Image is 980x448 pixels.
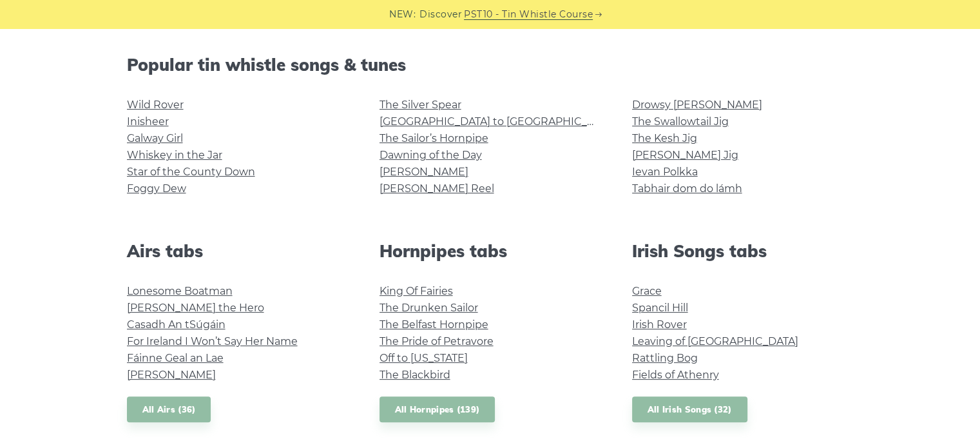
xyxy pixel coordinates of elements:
span: NEW: [389,7,416,22]
a: The Belfast Hornpipe [380,318,488,331]
a: Casadh An tSúgáin [127,318,226,331]
a: Rattling Bog [632,352,698,364]
a: Galway Girl [127,132,183,144]
a: The Drunken Sailor [380,302,478,314]
a: For Ireland I Won’t Say Her Name [127,335,298,347]
a: Fields of Athenry [632,369,719,381]
a: Whiskey in the Jar [127,149,222,161]
h2: Popular tin whistle songs & tunes [127,55,854,75]
a: Wild Rover [127,99,184,111]
a: King Of Fairies [380,285,453,297]
a: The Swallowtail Jig [632,115,729,128]
a: Fáinne Geal an Lae [127,352,224,364]
a: PST10 - Tin Whistle Course [464,7,593,22]
a: Irish Rover [632,318,687,331]
h2: Airs tabs [127,241,349,261]
a: Inisheer [127,115,169,128]
a: The Blackbird [380,369,450,381]
a: The Kesh Jig [632,132,697,144]
a: Grace [632,285,662,297]
a: All Airs (36) [127,396,211,423]
a: [PERSON_NAME] Jig [632,149,738,161]
span: Discover [419,7,462,22]
h2: Irish Songs tabs [632,241,854,261]
a: Off to [US_STATE] [380,352,468,364]
a: Foggy Dew [127,182,186,195]
a: Spancil Hill [632,302,688,314]
h2: Hornpipes tabs [380,241,601,261]
a: [PERSON_NAME] Reel [380,182,494,195]
a: All Irish Songs (32) [632,396,747,423]
a: Star of the County Down [127,166,255,178]
a: Dawning of the Day [380,149,482,161]
a: Tabhair dom do lámh [632,182,742,195]
a: [GEOGRAPHIC_DATA] to [GEOGRAPHIC_DATA] [380,115,617,128]
a: [PERSON_NAME] [380,166,468,178]
a: [PERSON_NAME] [127,369,216,381]
a: The Pride of Petravore [380,335,494,347]
a: [PERSON_NAME] the Hero [127,302,264,314]
a: All Hornpipes (139) [380,396,495,423]
a: Drowsy [PERSON_NAME] [632,99,762,111]
a: Leaving of [GEOGRAPHIC_DATA] [632,335,798,347]
a: The Silver Spear [380,99,461,111]
a: Ievan Polkka [632,166,698,178]
a: Lonesome Boatman [127,285,233,297]
a: The Sailor’s Hornpipe [380,132,488,144]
